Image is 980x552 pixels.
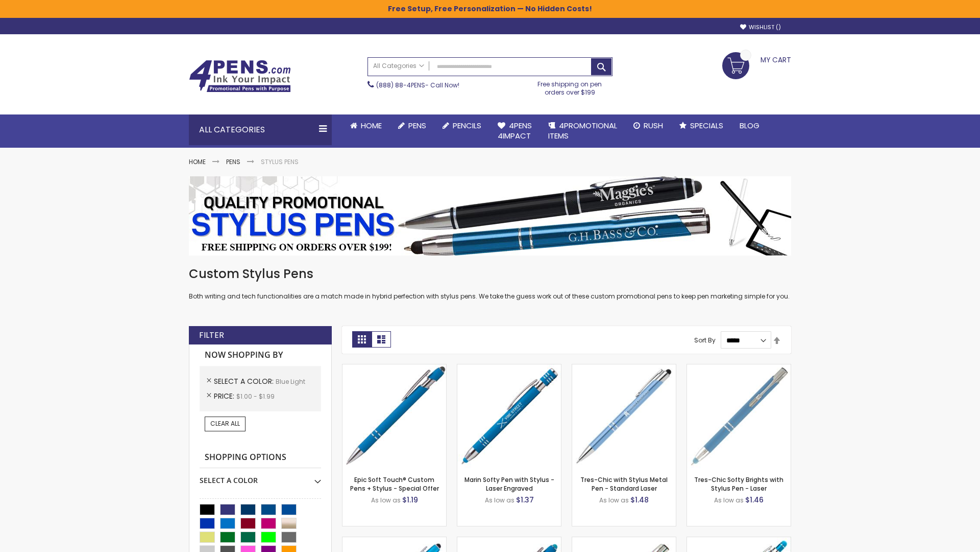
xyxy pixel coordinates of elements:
span: - Call Now! [376,81,459,89]
div: Both writing and tech functionalities are a match made in hybrid perfection with stylus pens. We ... [189,266,791,301]
a: All Categories [368,58,429,75]
span: Rush [644,120,663,131]
span: Pens [408,120,426,131]
span: As low as [371,496,401,504]
a: Ellipse Softy Brights with Stylus Pen - Laser-Blue - Light [457,537,561,545]
a: Tres-Chic with Stylus Metal Pen - Standard Laser-Blue - Light [572,364,676,373]
label: Sort By [694,336,716,344]
a: Marin Softy Pen with Stylus - Laser Engraved [464,475,554,492]
a: (888) 88-4PENS [376,81,425,89]
span: As low as [485,496,514,504]
span: Home [361,120,382,131]
a: Blog [731,114,768,137]
span: Blue Light [276,377,305,386]
a: Clear All [205,417,246,431]
img: Tres-Chic with Stylus Metal Pen - Standard Laser-Blue - Light [572,364,676,468]
span: All Categories [373,62,424,70]
a: 4P-MS8B-Blue - Light [342,364,446,373]
strong: Stylus Pens [261,157,299,166]
img: Stylus Pens [189,176,791,256]
div: Select A Color [200,468,321,486]
span: $1.19 [402,495,418,505]
img: 4P-MS8B-Blue - Light [342,364,446,468]
span: 4Pens 4impact [498,120,532,141]
a: 4Pens4impact [489,114,540,148]
span: Specials [690,120,723,131]
span: $1.00 - $1.99 [236,392,275,401]
strong: Shopping Options [200,447,321,469]
img: 4Pens Custom Pens and Promotional Products [189,60,291,93]
a: Home [189,157,206,166]
a: Epic Soft Touch® Custom Pens + Stylus - Special Offer [350,475,439,492]
span: As low as [599,496,629,504]
span: Price [214,391,236,401]
div: Free shipping on pen orders over $199 [527,76,613,97]
a: Pens [390,114,434,137]
span: As low as [714,496,744,504]
span: 4PROMOTIONAL ITEMS [548,120,617,141]
a: Tres-Chic with Stylus Metal Pen - Standard Laser [580,475,668,492]
a: Marin Softy Pen with Stylus - Laser Engraved-Blue - Light [457,364,561,373]
a: 4PROMOTIONALITEMS [540,114,625,148]
span: Select A Color [214,376,276,386]
strong: Grid [352,331,372,348]
span: Clear All [210,419,240,428]
h1: Custom Stylus Pens [189,266,791,282]
a: Ellipse Stylus Pen - Standard Laser-Blue - Light [342,537,446,545]
a: Specials [671,114,731,137]
span: $1.46 [745,495,764,505]
img: Marin Softy Pen with Stylus - Laser Engraved-Blue - Light [457,364,561,468]
span: Pencils [453,120,481,131]
div: All Categories [189,114,332,145]
a: Pens [226,157,240,166]
a: Tres-Chic Touch Pen - Standard Laser-Blue - Light [572,537,676,545]
a: Pencils [434,114,489,137]
img: Tres-Chic Softy Brights with Stylus Pen - Laser-Blue - Light [687,364,791,468]
a: Home [342,114,390,137]
a: Tres-Chic Softy Brights with Stylus Pen - Laser [694,475,783,492]
a: Wishlist [740,24,781,31]
a: Tres-Chic Softy Brights with Stylus Pen - Laser-Blue - Light [687,364,791,373]
a: Rush [625,114,671,137]
span: $1.48 [630,495,649,505]
span: $1.37 [516,495,534,505]
strong: Filter [199,330,224,341]
a: Phoenix Softy Brights with Stylus Pen - Laser-Blue - Light [687,537,791,545]
strong: Now Shopping by [200,344,321,366]
span: Blog [740,120,759,131]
